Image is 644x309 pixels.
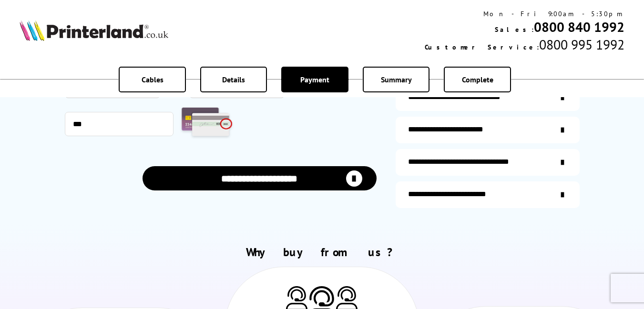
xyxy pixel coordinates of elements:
span: Details [222,75,245,84]
a: items-arrive [396,117,580,143]
div: Mon - Fri 9:00am - 5:30pm [425,10,624,18]
span: 0800 995 1992 [539,36,624,53]
a: 0800 840 1992 [534,18,624,36]
span: Summary [381,75,412,84]
img: Printerland Logo [20,20,168,41]
span: Complete [462,75,493,84]
span: Customer Service: [425,43,539,51]
a: secure-website [396,181,580,208]
span: Sales: [495,25,534,34]
span: Cables [142,75,164,84]
h2: Why buy from us? [20,245,625,259]
a: additional-cables [396,149,580,176]
span: Payment [300,75,329,84]
a: additional-ink [396,84,580,111]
